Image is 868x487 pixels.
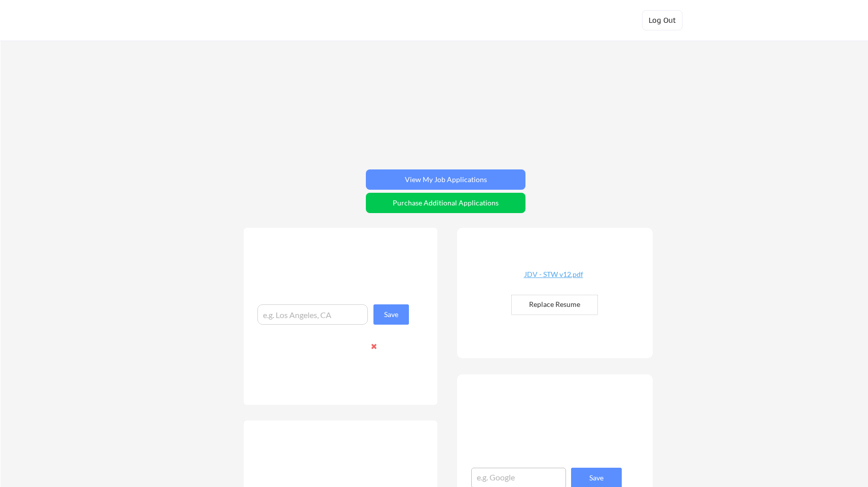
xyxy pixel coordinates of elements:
a: JDV - STW v12.pdf [493,271,614,287]
input: e.g. Los Angeles, CA [257,304,368,325]
div: JDV - STW v12.pdf [493,271,614,278]
button: View My Job Applications [366,169,525,190]
button: Purchase Additional Applications [366,193,525,213]
button: Save [373,304,409,325]
button: Log Out [642,10,683,30]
